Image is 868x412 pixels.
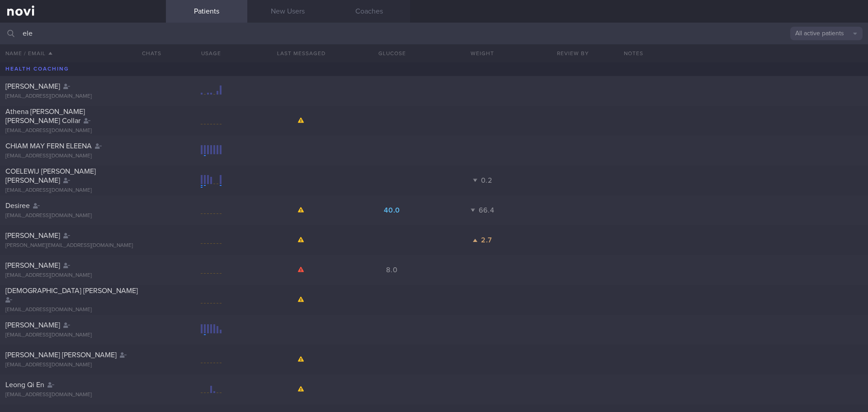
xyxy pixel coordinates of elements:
[5,262,60,269] span: [PERSON_NAME]
[5,322,60,329] span: [PERSON_NAME]
[5,332,160,339] div: [EMAIL_ADDRESS][DOMAIN_NAME]
[5,381,44,388] span: Leong Qi En
[5,202,30,209] span: Desiree
[256,44,347,62] button: Last Messaged
[528,44,618,62] button: Review By
[347,44,437,62] button: Glucose
[481,237,492,244] span: 2.7
[5,287,138,294] span: [DEMOGRAPHIC_DATA] [PERSON_NAME]
[5,392,160,398] div: [EMAIL_ADDRESS][DOMAIN_NAME]
[386,266,397,274] span: 8.0
[5,351,117,359] span: [PERSON_NAME] [PERSON_NAME]
[5,168,96,184] span: COELEWIJ [PERSON_NAME] [PERSON_NAME]
[5,153,160,160] div: [EMAIL_ADDRESS][DOMAIN_NAME]
[5,83,60,90] span: [PERSON_NAME]
[5,142,92,150] span: CHIAM MAY FERN ELEENA
[166,44,256,62] div: Usage
[5,187,160,194] div: [EMAIL_ADDRESS][DOMAIN_NAME]
[479,207,494,214] span: 66.4
[5,272,160,279] div: [EMAIL_ADDRESS][DOMAIN_NAME]
[481,177,492,184] span: 0.2
[5,232,60,239] span: [PERSON_NAME]
[618,44,868,62] div: Notes
[5,108,85,124] span: Athena [PERSON_NAME] [PERSON_NAME] Collar
[437,44,528,62] button: Weight
[5,242,160,249] div: [PERSON_NAME][EMAIL_ADDRESS][DOMAIN_NAME]
[5,307,160,313] div: [EMAIL_ADDRESS][DOMAIN_NAME]
[384,207,400,214] span: 40.0
[5,213,160,219] div: [EMAIL_ADDRESS][DOMAIN_NAME]
[5,93,160,100] div: [EMAIL_ADDRESS][DOMAIN_NAME]
[5,362,160,369] div: [EMAIL_ADDRESS][DOMAIN_NAME]
[790,27,863,40] button: All active patients
[130,44,166,62] button: Chats
[5,128,160,134] div: [EMAIL_ADDRESS][DOMAIN_NAME]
